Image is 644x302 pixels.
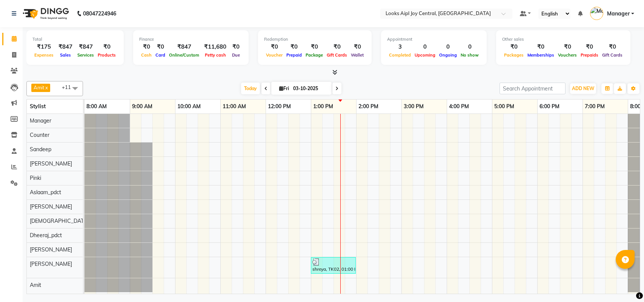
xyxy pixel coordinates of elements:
[96,52,118,58] span: Products
[459,43,481,51] div: 0
[96,43,118,51] div: ₹0
[277,86,291,91] span: Fri
[291,83,329,94] input: 2025-10-03
[607,10,630,18] span: Manager
[583,101,607,112] a: 7:00 PM
[32,43,55,51] div: ₹175
[572,86,594,91] span: ADD NEW
[325,43,349,51] div: ₹0
[325,52,349,58] span: Gift Cards
[34,84,45,90] span: Amit
[500,83,566,94] input: Search Appointment
[229,43,243,51] div: ₹0
[30,189,61,196] span: Aslaam_pdct
[30,282,41,288] span: Amit
[264,52,284,58] span: Voucher
[30,146,51,153] span: Sandeep
[579,43,600,51] div: ₹0
[387,36,481,43] div: Appointment
[266,101,293,112] a: 12:00 PM
[437,52,459,58] span: Ongoing
[357,101,380,112] a: 2:00 PM
[75,52,96,58] span: Services
[556,52,579,58] span: Vouchers
[201,43,229,51] div: ₹11,680
[30,160,72,167] span: [PERSON_NAME]
[492,101,516,112] a: 5:00 PM
[45,84,48,90] a: x
[167,43,201,51] div: ₹847
[304,43,325,51] div: ₹0
[284,52,304,58] span: Prepaid
[19,3,71,24] img: logo
[413,43,437,51] div: 0
[349,43,366,51] div: ₹0
[590,7,603,20] img: Manager
[32,36,118,43] div: Total
[538,101,561,112] a: 6:00 PM
[312,258,355,273] div: shreya, TK02, 01:00 PM-02:00 PM, Upperlip Threading,Eyebrows
[139,52,154,58] span: Cash
[387,43,413,51] div: 3
[83,3,116,24] b: 08047224946
[556,43,579,51] div: ₹0
[402,101,426,112] a: 3:00 PM
[139,43,154,51] div: ₹0
[413,52,437,58] span: Upcoming
[526,43,556,51] div: ₹0
[264,36,366,43] div: Redemption
[221,101,248,112] a: 11:00 AM
[30,246,72,253] span: [PERSON_NAME]
[387,52,413,58] span: Completed
[175,101,203,112] a: 10:00 AM
[264,43,284,51] div: ₹0
[284,43,304,51] div: ₹0
[55,43,75,51] div: ₹847
[600,52,624,58] span: Gift Cards
[437,43,459,51] div: 0
[75,43,96,51] div: ₹847
[304,52,325,58] span: Package
[130,101,154,112] a: 9:00 AM
[502,36,624,43] div: Other sales
[570,83,596,94] button: ADD NEW
[154,43,167,51] div: ₹0
[311,101,335,112] a: 1:00 PM
[612,272,636,294] iframe: chat widget
[30,232,62,239] span: Dheeraj_pdct
[62,84,77,90] span: +11
[58,52,73,58] span: Sales
[30,103,46,110] span: Stylist
[30,261,72,267] span: [PERSON_NAME]
[230,52,242,58] span: Due
[579,52,600,58] span: Prepaids
[30,132,49,138] span: Counter
[139,36,243,43] div: Finance
[502,52,526,58] span: Packages
[600,43,624,51] div: ₹0
[349,52,366,58] span: Wallet
[241,83,260,94] span: Today
[167,52,201,58] span: Online/Custom
[459,52,481,58] span: No show
[85,101,109,112] a: 8:00 AM
[447,101,471,112] a: 4:00 PM
[30,218,89,224] span: [DEMOGRAPHIC_DATA]
[32,52,55,58] span: Expenses
[203,52,228,58] span: Petty cash
[526,52,556,58] span: Memberships
[30,117,51,124] span: Manager
[502,43,526,51] div: ₹0
[30,203,72,210] span: [PERSON_NAME]
[30,175,41,181] span: Pinki
[154,52,167,58] span: Card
